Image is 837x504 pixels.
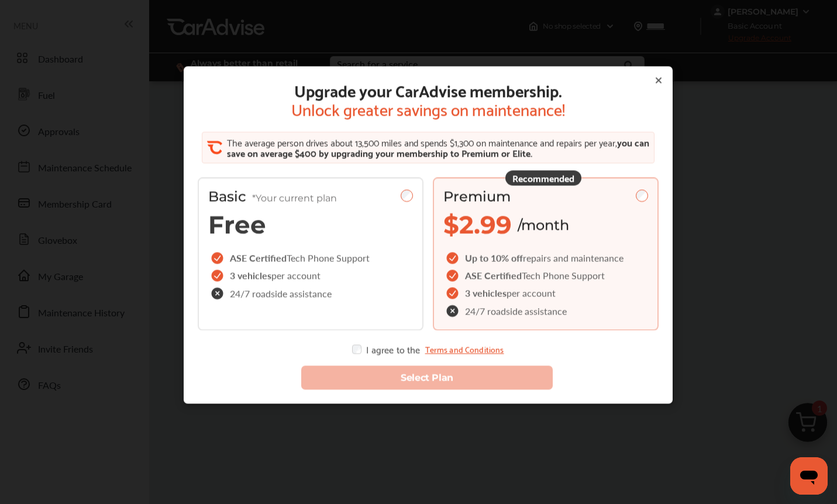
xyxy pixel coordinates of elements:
[446,253,460,264] img: checkIcon.6d469ec1.svg
[206,140,222,156] img: CA_CheckIcon.cf4f08d4.svg
[465,286,507,300] span: 3 vehicles
[446,270,460,282] img: checkIcon.6d469ec1.svg
[465,269,522,282] span: ASE Certified
[507,286,556,300] span: per account
[208,210,266,240] span: Free
[252,193,337,204] span: *Your current plan
[226,134,616,150] span: The average person drives about 13,500 miles and spends $1,300 on maintenance and repairs per year,
[446,288,460,299] img: checkIcon.6d469ec1.svg
[522,269,605,282] span: Tech Phone Support
[226,134,649,161] span: you can save on average $400 by upgrading your membership to Premium or Elite.
[505,171,581,186] div: Recommended
[465,306,567,316] span: 24/7 roadside assistance
[230,251,287,265] span: ASE Certified
[211,253,225,264] img: checkIcon.6d469ec1.svg
[446,305,460,317] img: check-cross-icon.c68f34ea.svg
[291,81,565,99] span: Upgrade your CarAdvise membership.
[443,188,511,205] span: Premium
[790,457,828,495] iframe: Button to launch messaging window
[518,216,569,233] span: /month
[465,251,523,265] span: Up to 10% off
[211,270,225,282] img: checkIcon.6d469ec1.svg
[443,210,512,240] span: $2.99
[230,289,332,298] span: 24/7 roadside assistance
[291,99,565,118] span: Unlock greater savings on maintenance!
[352,345,504,354] div: I agree to the
[230,269,271,282] span: 3 vehicles
[523,251,624,265] span: repairs and maintenance
[425,345,504,354] a: Terms and Conditions
[208,188,337,205] span: Basic
[271,269,321,282] span: per account
[211,288,225,300] img: check-cross-icon.c68f34ea.svg
[287,251,370,265] span: Tech Phone Support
